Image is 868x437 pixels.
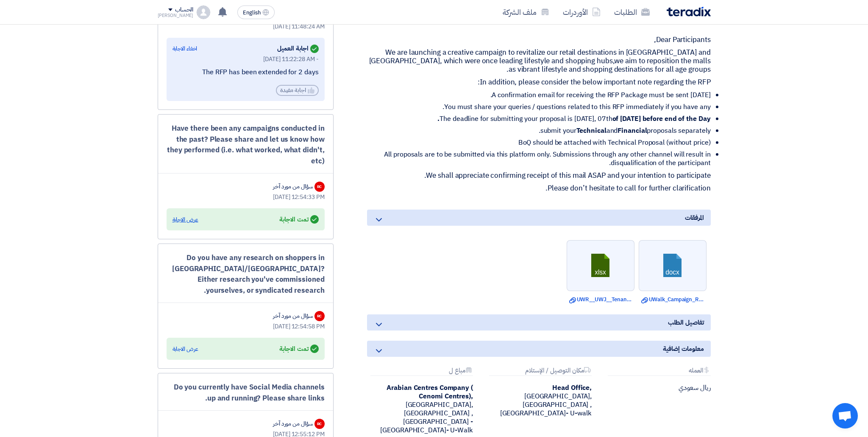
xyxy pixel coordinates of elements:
a: UWR__UWJ__Tenant_list.xlsx [569,295,632,304]
div: [GEOGRAPHIC_DATA], [GEOGRAPHIC_DATA] ,[GEOGRAPHIC_DATA] - [GEOGRAPHIC_DATA]- U-Walk [367,384,473,434]
strong: Financial [618,126,647,136]
div: Do you currently have Social Media channels up and running? Please share links. [167,382,325,403]
b: Arabian Centres Company ( Cenomi Centres), [387,383,473,401]
div: اجابة مفيدة [276,85,319,96]
div: عرض الاجابة [172,216,198,224]
li: A confirmation email for receiving the RFP Package must be sent [DATE]. [374,91,711,99]
span: المرفقات [685,213,704,222]
strong: Technical [576,126,606,136]
div: تمت الاجابة [279,213,318,225]
div: RC [314,182,325,192]
div: اخفاء الاجابة [172,45,198,53]
div: RC [314,419,325,429]
div: Open chat [832,403,858,429]
li: The deadline for submitting your proposal is [DATE], 07th [374,115,711,123]
div: [DATE] 12:54:33 PM [167,193,325,202]
a: الطلبات [607,2,657,22]
p: We shall appreciate confirming receipt of this mail ASAP and your intention to participate. [367,171,711,180]
div: [DATE] 11:22:28 AM - [172,55,319,64]
div: اجابة العميل [277,43,319,55]
span: English [243,10,261,16]
strong: of [DATE] before end of the Day. [437,114,710,124]
img: profile_test.png [197,6,210,19]
li: All proposals are to be submitted via this platform only. Submissions through any other channel w... [374,150,711,167]
div: Have there been any campaigns conducted in the past? Please share and let us know how they perfor... [167,123,325,166]
div: مباع ل [370,367,473,376]
button: English [237,6,275,19]
a: UWalk_Campaign_RFP.docx [641,295,704,304]
span: تفاصيل الطلب [668,318,704,327]
div: الحساب [175,6,193,14]
div: ريال سعودي [604,384,710,392]
a: الأوردرات [556,2,607,22]
div: تمت الاجابة [279,343,318,355]
div: RC [314,311,325,321]
li: You must share your queries / questions related to this RFP immediately if you have any. [374,103,711,111]
li: submit your and proposals separately. [374,126,711,135]
p: In addition, please consider the below important note regarding the RFP: [367,78,711,87]
div: Do you have any research on shoppers in [GEOGRAPHIC_DATA]/[GEOGRAPHIC_DATA]? Either research you'... [167,252,325,296]
li: BoQ should be attached with Technical Proposal (without price) [374,138,711,147]
p: Dear Participants, [367,36,711,44]
span: معلومات إضافية [663,344,704,353]
div: سؤال من مورد آخر [273,311,312,320]
div: [DATE] 12:54:58 PM [167,322,325,331]
div: [DATE] 11:48:24 AM [167,22,325,31]
a: ملف الشركة [496,2,556,22]
div: سؤال من مورد آخر [273,419,312,428]
p: We are launching a creative campaign to revitalize our retail destinations in [GEOGRAPHIC_DATA] a... [367,48,711,74]
div: [GEOGRAPHIC_DATA], [GEOGRAPHIC_DATA] ,[GEOGRAPHIC_DATA]- U-walk [486,384,592,417]
div: سؤال من مورد آخر [273,182,312,191]
div: [PERSON_NAME] [158,13,194,18]
p: Please don’t hesitate to call for further clarification. [367,184,711,193]
b: Head Office, [552,383,592,393]
div: العمله [608,367,710,376]
img: Teradix logo [667,7,711,17]
div: عرض الاجابة [172,345,198,353]
div: مكان التوصيل / الإستلام [489,367,592,376]
div: The RFP has been extended for 2 days [172,68,319,77]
